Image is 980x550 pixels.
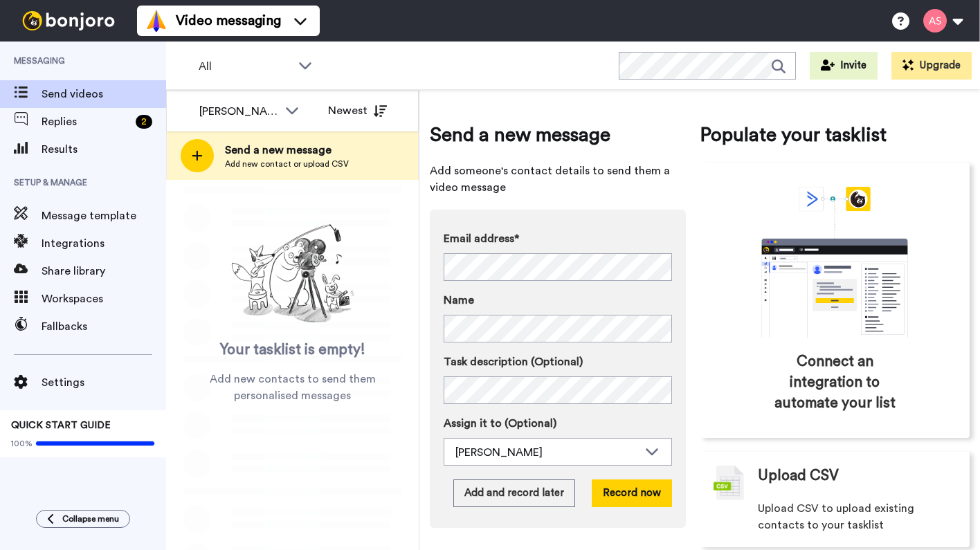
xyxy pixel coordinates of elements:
[62,513,119,524] span: Collapse menu
[444,292,474,309] span: Name
[145,10,167,32] img: vm-color.svg
[224,219,362,329] img: ready-set-action.png
[42,235,166,252] span: Integrations
[455,444,638,461] div: [PERSON_NAME]
[42,113,130,130] span: Replies
[731,187,938,338] div: animation
[42,141,166,158] span: Results
[42,291,166,307] span: Workspaces
[891,52,972,80] button: Upgrade
[225,142,349,158] span: Send a new message
[220,340,365,360] span: Your tasklist is empty!
[758,466,839,486] span: Upload CSV
[11,438,33,449] span: 100%
[136,115,152,129] div: 2
[758,500,956,533] span: Upload CSV to upload existing contacts to your tasklist
[700,121,970,149] span: Populate your tasklist
[592,479,672,507] button: Record now
[36,510,130,528] button: Collapse menu
[430,163,686,196] span: Add someone's contact details to send them a video message
[444,415,672,432] label: Assign it to (Optional)
[318,97,397,125] button: Newest
[444,354,672,370] label: Task description (Optional)
[430,121,686,149] span: Send a new message
[714,466,744,500] img: csv-grey.png
[187,371,398,404] span: Add new contacts to send them personalised messages
[42,318,166,335] span: Fallbacks
[199,103,278,120] div: [PERSON_NAME]
[17,11,120,30] img: bj-logo-header-white.svg
[176,11,281,30] span: Video messaging
[444,230,672,247] label: Email address*
[42,86,166,102] span: Send videos
[11,421,111,430] span: QUICK START GUIDE
[225,158,349,169] span: Add new contact or upload CSV
[759,351,911,414] span: Connect an integration to automate your list
[42,263,166,279] span: Share library
[199,58,291,75] span: All
[42,374,166,391] span: Settings
[453,479,575,507] button: Add and record later
[810,52,878,80] button: Invite
[42,208,166,224] span: Message template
